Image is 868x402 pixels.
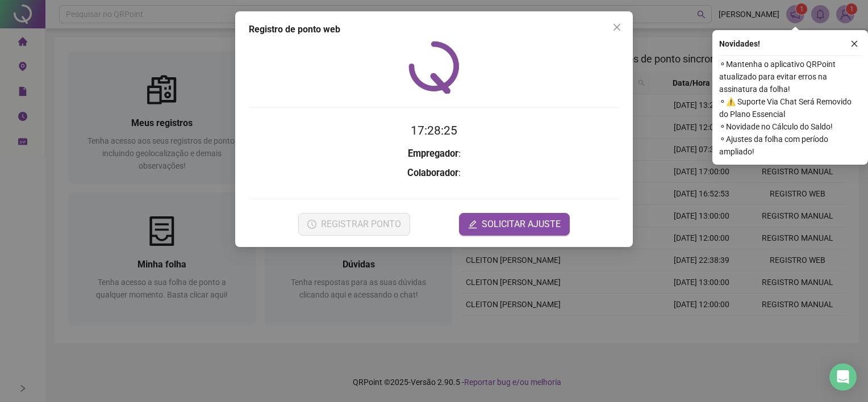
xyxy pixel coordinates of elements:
[829,363,857,391] div: Open Intercom Messenger
[719,120,861,133] span: ⚬ Novidade no Cálculo do Saldo!
[468,220,477,229] span: edit
[719,133,861,158] span: ⚬ Ajustes da folha com período ampliado!
[459,213,570,236] button: editSOLICITAR AJUSTE
[249,166,619,181] h3: :
[850,40,858,48] span: close
[719,58,861,95] span: ⚬ Mantenha o aplicativo QRPoint atualizado para evitar erros na assinatura da folha!
[608,18,626,36] button: Close
[249,146,619,161] h3: :
[408,148,458,159] strong: Empregador
[612,23,621,32] span: close
[298,213,410,236] button: REGISTRAR PONTO
[719,95,861,120] span: ⚬ ⚠️ Suporte Via Chat Será Removido do Plano Essencial
[249,23,619,36] div: Registro de ponto web
[408,41,460,94] img: QRPoint
[411,124,457,137] time: 17:28:25
[719,37,760,50] span: Novidades !
[482,217,561,231] span: SOLICITAR AJUSTE
[407,167,458,178] strong: Colaborador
